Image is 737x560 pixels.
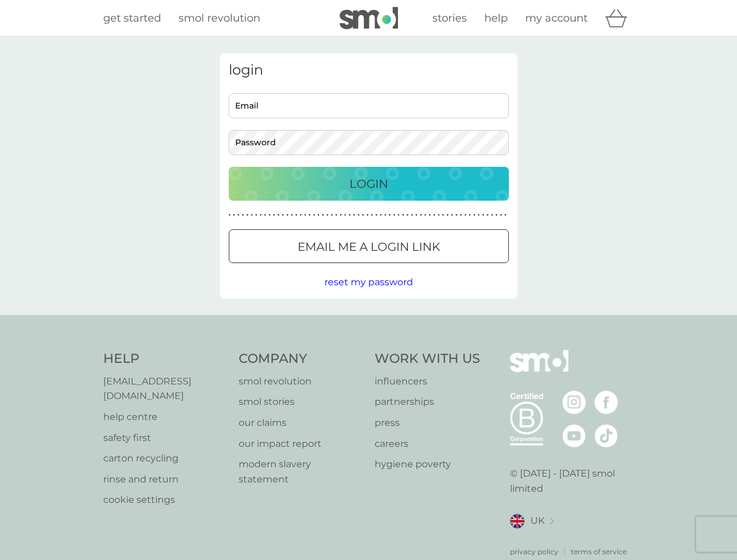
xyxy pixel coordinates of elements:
[375,350,480,368] h4: Work With Us
[239,436,363,452] p: our impact report
[530,513,544,528] span: UK
[432,12,467,24] span: stories
[239,457,363,487] a: modern slavery statement
[433,212,435,218] p: ●
[273,212,275,218] p: ●
[375,436,480,452] a: careers
[264,212,267,218] p: ●
[411,212,413,218] p: ●
[510,466,634,496] p: © [DATE] - [DATE] smol limited
[103,472,228,487] a: rinse and return
[393,212,396,218] p: ●
[239,374,363,389] p: smol revolution
[287,212,289,218] p: ●
[397,212,400,218] p: ●
[103,374,228,404] a: [EMAIL_ADDRESS][DOMAIN_NAME]
[500,212,502,218] p: ●
[563,391,586,414] img: visit the smol Instagram page
[324,276,413,288] span: reset my password
[389,212,391,218] p: ●
[415,212,418,218] p: ●
[510,350,568,390] img: smol
[291,212,293,218] p: ●
[571,546,627,557] p: terms of service
[242,212,244,218] p: ●
[239,394,363,409] p: smol stories
[495,212,498,218] p: ●
[246,212,249,218] p: ●
[309,212,311,218] p: ●
[469,212,471,218] p: ●
[375,394,480,409] a: partnerships
[324,275,413,290] button: reset my password
[446,212,449,218] p: ●
[362,212,364,218] p: ●
[103,430,228,446] a: safety first
[563,424,586,447] img: visit the smol Youtube page
[407,212,409,218] p: ●
[384,212,386,218] p: ●
[484,12,508,24] span: help
[420,212,422,218] p: ●
[229,229,509,263] button: Email me a login link
[432,10,467,27] a: stories
[304,212,306,218] p: ●
[229,62,509,79] h3: login
[313,212,315,218] p: ●
[366,212,369,218] p: ●
[179,12,260,24] span: smol revolution
[525,10,588,27] a: my account
[504,212,507,218] p: ●
[300,212,302,218] p: ●
[442,212,445,218] p: ●
[455,212,457,218] p: ●
[482,212,484,218] p: ●
[340,7,398,29] img: smol
[402,212,404,218] p: ●
[317,212,320,218] p: ●
[451,212,453,218] p: ●
[460,212,462,218] p: ●
[375,212,378,218] p: ●
[464,212,467,218] p: ●
[491,212,493,218] p: ●
[282,212,284,218] p: ●
[295,212,298,218] p: ●
[103,350,228,368] h4: Help
[429,212,431,218] p: ●
[375,415,480,430] a: press
[340,212,342,218] p: ●
[326,212,329,218] p: ●
[487,212,489,218] p: ●
[103,492,228,508] a: cookie settings
[239,415,363,430] a: our claims
[237,212,240,218] p: ●
[179,10,260,27] a: smol revolution
[380,212,382,218] p: ●
[358,212,360,218] p: ●
[298,237,440,256] p: Email me a login link
[251,212,253,218] p: ●
[233,212,235,218] p: ●
[473,212,476,218] p: ●
[103,409,228,425] p: help centre
[484,10,508,27] a: help
[103,451,228,466] p: carton recycling
[260,212,262,218] p: ●
[438,212,440,218] p: ●
[353,212,355,218] p: ●
[344,212,347,218] p: ●
[268,212,271,218] p: ●
[277,212,280,218] p: ●
[510,546,558,557] p: privacy policy
[525,12,588,24] span: my account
